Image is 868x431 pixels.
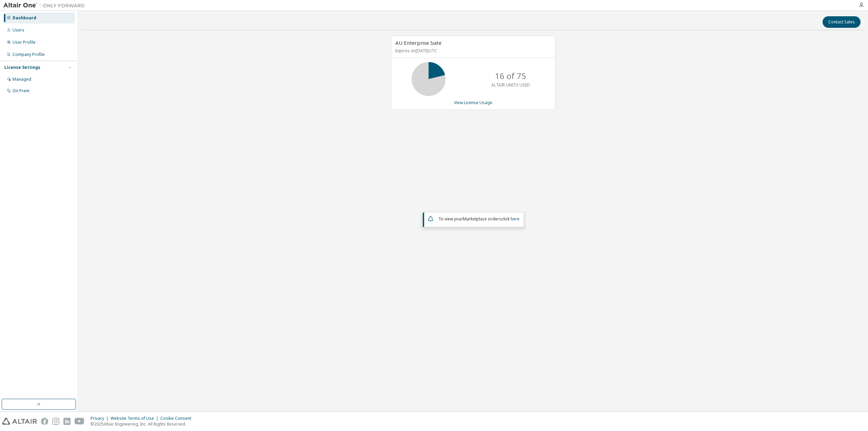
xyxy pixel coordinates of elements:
img: linkedin.svg [63,418,71,425]
p: 16 of 75 [495,70,526,82]
img: youtube.svg [75,418,84,425]
a: View License Usage [454,100,492,105]
em: Marketplace orders [463,216,501,222]
div: Cookie Consent [160,416,195,421]
div: Website Terms of Use [111,416,160,421]
p: ALTAIR UNITS USED [491,82,530,88]
img: instagram.svg [52,418,59,425]
img: facebook.svg [41,418,48,425]
div: User Profile [13,40,36,45]
div: Dashboard [13,15,36,21]
div: On Prem [13,88,29,94]
span: To view your click [438,216,519,222]
a: here [511,216,519,222]
span: AU Enterprise Suite [395,39,441,46]
p: © 2025 Altair Engineering, Inc. All Rights Reserved. [91,421,195,427]
div: License Settings [4,65,40,70]
div: Users [13,27,24,33]
div: Managed [13,77,31,82]
button: Contact Sales [823,16,861,28]
img: altair_logo.svg [2,418,37,425]
img: Altair One [3,2,88,9]
div: Privacy [91,416,111,421]
div: Company Profile [13,52,45,57]
p: Expires on [DATE] UTC [395,48,549,54]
